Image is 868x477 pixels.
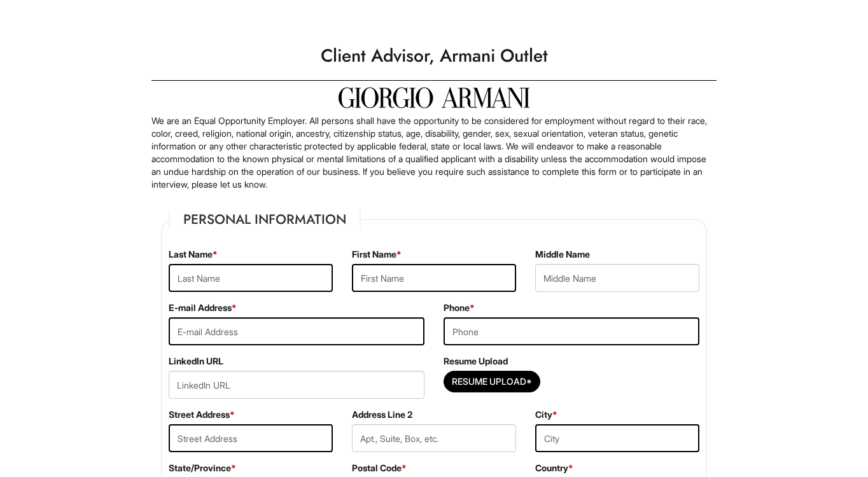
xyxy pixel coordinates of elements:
input: City [535,424,699,452]
p: We are an Equal Opportunity Employer. All persons shall have the opportunity to be considered for... [151,114,717,191]
input: E-mail Address [169,317,424,345]
input: Street Address [169,424,333,452]
input: Middle Name [535,264,699,292]
legend: Personal Information [169,210,361,229]
label: Phone [444,301,475,314]
label: LinkedIn URL [169,355,223,368]
input: Last Name [169,264,333,292]
label: Resume Upload [444,355,508,368]
label: Country [535,462,573,474]
input: Apt., Suite, Box, etc. [352,424,516,452]
button: Resume Upload*Resume Upload* [444,371,540,392]
label: Postal Code [352,462,407,474]
label: E-mail Address [169,301,237,314]
label: State/Province [169,462,236,474]
label: Middle Name [535,248,590,261]
label: Address Line 2 [352,408,412,421]
h1: Client Advisor, Armani Outlet [145,38,723,74]
label: Last Name [169,248,218,261]
input: LinkedIn URL [169,371,424,399]
img: Giorgio Armani [339,87,529,108]
input: First Name [352,264,516,292]
label: First Name [352,248,402,261]
label: City [535,408,557,421]
input: Phone [444,317,699,345]
label: Street Address [169,408,235,421]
